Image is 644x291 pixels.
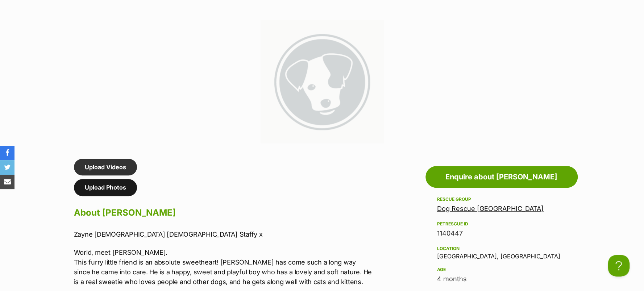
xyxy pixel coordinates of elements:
div: Location [437,246,566,251]
div: PetRescue ID [437,221,566,227]
img: https://img.kwcdn.com/product/fancy/e846ba0c-6e50-4d1d-b408-84b5699f86fb.jpg?imageMogr2/strip/siz... [55,46,109,91]
a: Dog Rescue [GEOGRAPHIC_DATA] [437,205,544,212]
a: Upload Videos [74,159,137,175]
a: Enquire about [PERSON_NAME] [425,166,578,188]
p: Zayne [DEMOGRAPHIC_DATA] [DEMOGRAPHIC_DATA] Staffy x [74,229,373,239]
div: 4 months [437,274,566,284]
iframe: Help Scout Beacon - Open [608,255,630,277]
img: petrescue default image [261,20,384,143]
p: World, meet [PERSON_NAME]. This furry little friend is an absolute sweetheart! [PERSON_NAME] has ... [74,248,373,287]
div: 1140447 [437,228,566,238]
div: [GEOGRAPHIC_DATA], [GEOGRAPHIC_DATA] [437,244,566,259]
div: Age [437,267,566,273]
div: Rescue group [437,196,566,202]
img: https://img.kwcdn.com/product/open/2024-01-13/1705134368016-467ad7c74abe4f79a7e535b7feebd99b-good... [55,46,109,91]
h2: About [PERSON_NAME] [74,205,373,221]
a: Upload Photos [74,179,137,196]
